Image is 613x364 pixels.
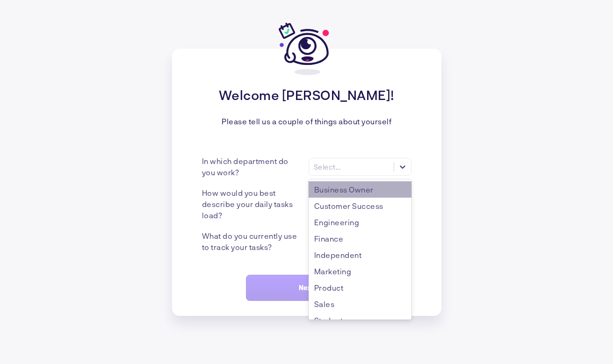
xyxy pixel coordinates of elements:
[309,198,411,214] div: Customer Success
[309,247,411,263] div: Independent
[309,296,411,312] div: Sales
[202,187,301,221] div: How would you best describe your daily tasks load?
[309,279,411,296] div: Product
[279,21,335,77] img: gipsybot-default.svg
[222,117,391,126] div: Please tell us a couple of things about yourself
[309,181,411,198] div: Business Owner
[202,230,301,253] div: What do you currently use to track your tasks?
[309,214,411,230] div: Engineering
[246,275,368,301] button: Next
[314,163,341,171] div: Select...
[219,87,395,103] div: Welcome [PERSON_NAME]!
[309,263,411,279] div: Marketing
[309,312,411,328] div: Student
[299,284,314,292] span: Next
[202,156,301,178] div: In which department do you work?
[309,230,411,247] div: Finance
